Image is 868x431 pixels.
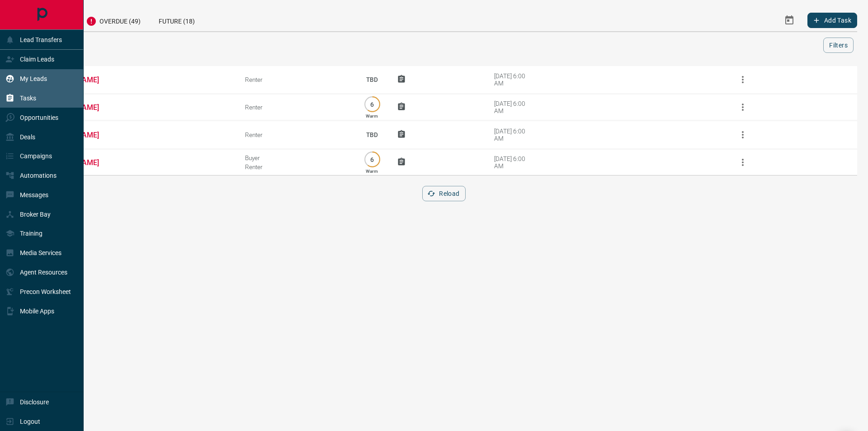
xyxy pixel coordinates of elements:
[150,9,204,31] div: Future (18)
[361,67,383,92] p: TBD
[245,104,347,111] div: Renter
[494,72,533,87] div: [DATE] 6:00 AM
[245,131,347,138] div: Renter
[77,9,150,31] div: Overdue (49)
[245,154,347,161] div: Buyer
[366,169,378,174] p: Warm
[823,38,854,53] button: Filters
[245,76,347,83] div: Renter
[245,163,347,171] div: Renter
[361,123,383,147] p: TBD
[778,9,800,31] button: Select Date Range
[494,128,533,142] div: [DATE] 6:00 AM
[369,101,376,108] p: 6
[494,155,533,170] div: [DATE] 6:00 AM
[422,186,465,201] button: Reload
[494,100,533,114] div: [DATE] 6:00 AM
[807,13,857,28] button: Add Task
[366,114,378,118] p: Warm
[369,156,376,163] p: 6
